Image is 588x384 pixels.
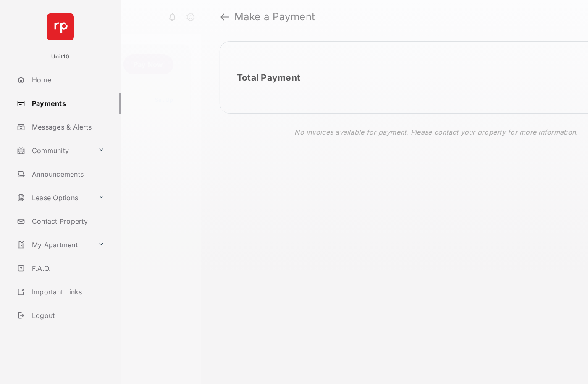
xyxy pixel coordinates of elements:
a: Community [13,140,94,161]
a: Messages & Alerts [13,117,121,137]
h2: Total Payment [237,72,300,83]
a: Logout [13,305,121,326]
a: My Apartment [13,235,94,255]
img: svg+xml;base64,PHN2ZyB4bWxucz0iaHR0cDovL3d3dy53My5vcmcvMjAwMC9zdmciIHdpZHRoPSI2NCIgaGVpZ2h0PSI2NC... [47,13,74,40]
a: F.A.Q. [13,258,121,278]
a: Home [13,70,121,90]
p: No invoices available for payment. Please contact your property for more information. [294,127,578,137]
p: Unit10 [51,53,70,61]
a: Announcements [13,164,121,184]
a: Payments [13,93,121,114]
strong: Make a Payment [234,12,315,22]
a: Contact Property [13,211,121,231]
a: Lease Options [13,188,94,208]
a: Important Links [13,282,108,302]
